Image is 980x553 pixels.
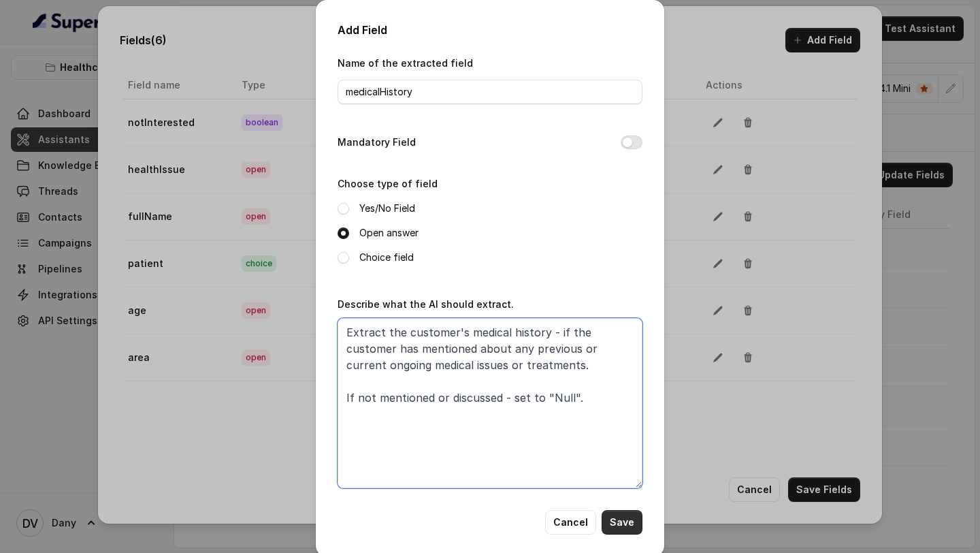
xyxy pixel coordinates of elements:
label: Open answer [359,225,419,241]
button: Save [602,510,642,535]
textarea: Extract the customer's medical history - if the customer has mentioned about any previous or curr... [338,318,642,488]
label: Choice field [359,249,414,266]
h2: Add Field [338,22,642,38]
label: Choose type of field [338,178,438,189]
label: Describe what the AI should extract. [338,298,514,310]
label: Mandatory Field [338,134,416,151]
label: Name of the extracted field [338,57,473,69]
label: Yes/No Field [359,200,415,217]
button: Cancel [545,510,596,535]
